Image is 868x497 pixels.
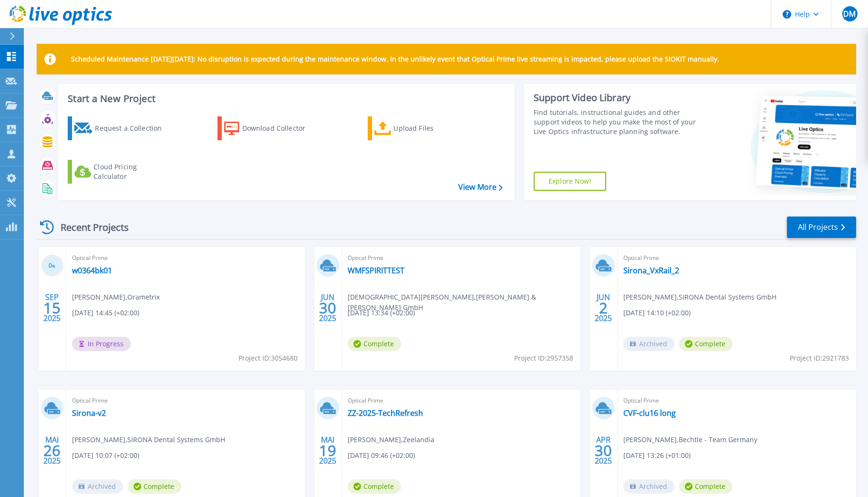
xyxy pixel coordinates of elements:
[787,217,856,238] a: All Projects
[348,395,575,406] span: Optical Prime
[72,408,106,418] a: Sirona-v2
[348,479,401,494] span: Complete
[95,119,171,138] div: Request a Collection
[623,253,850,263] span: Optical Prime
[623,435,757,445] span: [PERSON_NAME] , Bechtle - Team Germany
[72,292,160,302] span: [PERSON_NAME] , Orametrix
[71,55,719,63] p: Scheduled Maintenance [DATE][DATE]: No disruption is expected during the maintenance window. In t...
[72,253,299,263] span: Optical Prime
[217,116,324,140] a: Download Collector
[43,304,61,312] span: 15
[43,290,61,325] div: SEP 2025
[319,433,337,468] div: MAI 2025
[790,353,849,363] span: Project ID: 2921783
[623,408,676,418] a: CVF-clu16 long
[534,92,703,104] div: Support Video Library
[72,479,123,494] span: Archived
[348,408,423,418] a: ZZ-2025-TechRefresh
[623,308,691,318] span: [DATE] 14:10 (+02:00)
[595,446,612,455] span: 30
[43,446,61,455] span: 26
[43,433,61,468] div: MAI 2025
[93,162,170,181] div: Cloud Pricing Calculator
[623,479,674,494] span: Archived
[319,304,336,312] span: 30
[319,290,337,325] div: JUN 2025
[368,116,474,140] a: Upload Files
[72,337,131,351] span: In Progress
[68,160,174,184] a: Cloud Pricing Calculator
[68,93,502,104] h3: Start a New Project
[393,119,470,138] div: Upload Files
[72,395,299,406] span: Optical Prime
[242,119,319,138] div: Download Collector
[843,10,856,18] span: DM
[534,172,606,191] a: Explore Now!
[594,290,612,325] div: JUN 2025
[679,337,733,351] span: Complete
[623,395,850,406] span: Optical Prime
[458,183,503,192] a: View More
[514,353,573,363] span: Project ID: 2957358
[348,266,404,275] a: WMFSPIRITTEST
[41,260,63,271] h3: 0
[348,253,575,263] span: Optical Prime
[68,116,174,140] a: Request a Collection
[623,337,674,351] span: Archived
[128,479,181,494] span: Complete
[72,308,139,318] span: [DATE] 14:45 (+02:00)
[534,108,703,136] div: Find tutorials, instructional guides and other support videos to help you make the most of your L...
[594,433,612,468] div: APR 2025
[348,308,415,318] span: [DATE] 13:34 (+02:00)
[37,216,142,239] div: Recent Projects
[348,450,415,461] span: [DATE] 09:46 (+02:00)
[72,266,112,275] a: w0364bk01
[623,266,679,275] a: Sirona_VxRail_2
[348,337,401,351] span: Complete
[72,450,139,461] span: [DATE] 10:07 (+02:00)
[623,450,691,461] span: [DATE] 13:26 (+01:00)
[348,435,434,445] span: [PERSON_NAME] , Zeelandia
[52,263,55,269] span: %
[72,435,225,445] span: [PERSON_NAME] , SIRONA Dental Systems GmbH
[238,353,298,363] span: Project ID: 3054680
[599,304,608,312] span: 2
[348,292,580,313] span: [DEMOGRAPHIC_DATA][PERSON_NAME] , [PERSON_NAME] & [PERSON_NAME] GmbH
[319,446,336,455] span: 19
[623,292,776,302] span: [PERSON_NAME] , SIRONA Dental Systems GmbH
[679,479,733,494] span: Complete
